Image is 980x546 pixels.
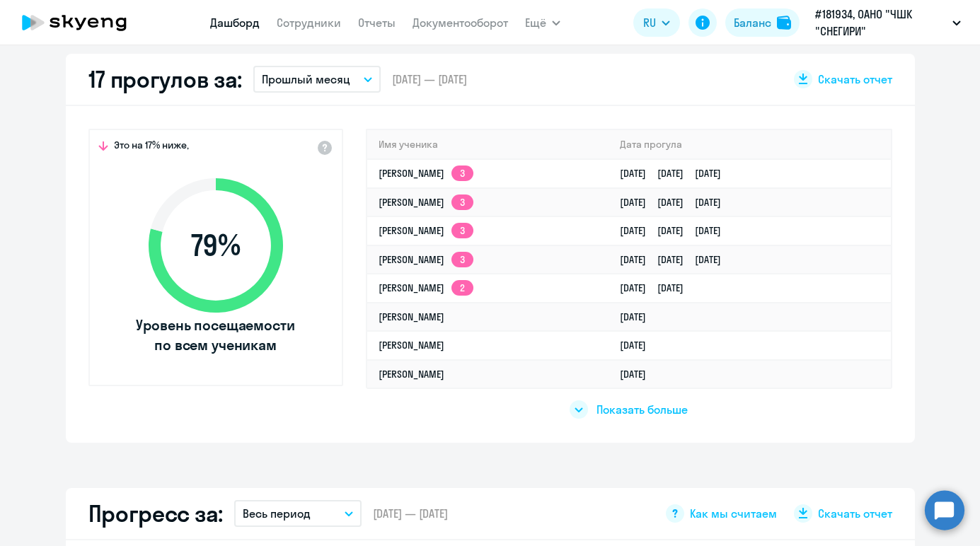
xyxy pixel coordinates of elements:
a: [DATE] [620,368,657,381]
button: Балансbalance [725,8,800,37]
a: [PERSON_NAME] [379,310,444,323]
span: Скачать отчет [818,71,892,87]
button: #181934, ОАНО "ЧШК "СНЕГИРИ" [808,6,968,40]
p: Прошлый месяц [262,71,350,88]
a: [PERSON_NAME]3 [379,196,473,209]
h2: 17 прогулов за: [88,65,243,93]
a: [PERSON_NAME]3 [379,253,473,266]
p: #181934, ОАНО "ЧШК "СНЕГИРИ" [815,6,947,40]
a: [PERSON_NAME]3 [379,167,473,180]
span: Как мы считаем [690,506,777,521]
a: [PERSON_NAME]2 [379,281,473,294]
span: 79 % [134,228,297,262]
app-skyeng-badge: 3 [451,223,473,238]
a: [DATE][DATE][DATE] [620,196,732,209]
p: Весь период [243,505,311,522]
button: Весь период [234,500,362,527]
app-skyeng-badge: 3 [451,194,473,210]
a: [DATE][DATE] [620,281,695,294]
button: Прошлый месяц [253,66,381,93]
h2: Прогресс за: [88,499,223,528]
a: [DATE] [620,310,657,323]
span: RU [643,14,656,31]
a: [PERSON_NAME]3 [379,224,473,237]
a: [DATE] [620,339,657,352]
span: Это на 17% ниже, [114,139,189,156]
a: [PERSON_NAME] [379,339,444,352]
a: Документооборот [413,16,508,30]
a: Отчеты [358,16,396,30]
a: Сотрудники [277,16,341,30]
th: Имя ученика [367,130,609,159]
span: [DATE] — [DATE] [373,506,448,521]
img: balance [777,16,791,30]
span: Показать больше [596,402,688,417]
app-skyeng-badge: 3 [451,252,473,267]
button: RU [633,8,680,37]
app-skyeng-badge: 3 [451,165,473,181]
a: [PERSON_NAME] [379,368,444,381]
a: [DATE][DATE][DATE] [620,167,732,180]
a: [DATE][DATE][DATE] [620,253,732,266]
a: Дашборд [210,16,260,30]
app-skyeng-badge: 2 [451,280,473,296]
a: [DATE][DATE][DATE] [620,224,732,237]
th: Дата прогула [609,130,890,159]
span: Ещё [525,14,546,31]
span: [DATE] — [DATE] [392,71,467,87]
button: Ещё [525,8,560,37]
div: Баланс [734,14,771,31]
span: Уровень посещаемости по всем ученикам [134,315,297,355]
span: Скачать отчет [818,506,892,521]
